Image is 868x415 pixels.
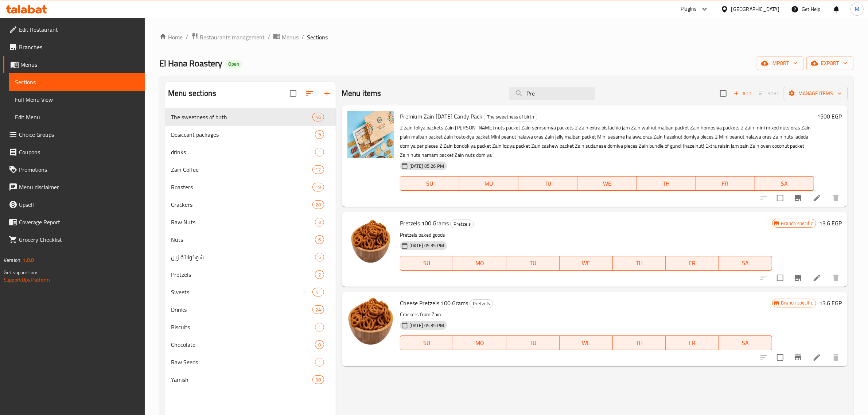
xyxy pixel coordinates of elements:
span: 6 [315,236,324,243]
div: Desiccant packages9 [165,126,336,143]
div: items [312,375,324,384]
span: TU [521,178,575,189]
span: شوكولاتة زين [171,253,315,261]
div: Plugins [681,5,697,13]
button: delete [827,189,845,207]
span: Crackers [171,200,312,209]
div: Sweets41 [165,283,336,301]
span: 2 [315,271,324,278]
div: Open [225,60,242,69]
a: Coupons [3,143,145,161]
span: Cheese Pretzels 100 Grams [400,298,468,309]
button: TU [506,256,560,271]
span: Menu disclaimer [19,183,139,191]
p: Crackers from Zain [400,310,772,319]
span: 3 [315,219,324,226]
a: Edit menu item [813,194,821,202]
span: 20 [313,201,324,208]
h2: Menu items [342,88,381,99]
span: M [855,5,859,13]
span: 46 [313,114,324,121]
span: El Hana Roastery [159,55,222,71]
button: Branch-specific-item [789,349,807,366]
span: SA [722,338,769,348]
div: items [315,358,324,366]
div: items [315,235,324,244]
button: Add section [318,85,336,102]
span: TH [639,178,693,189]
button: import [757,57,803,70]
span: 9 [315,131,324,138]
div: Sweets [171,288,312,296]
input: search [509,87,595,100]
span: Pretzels 100 Grams [400,218,449,229]
h2: Menu sections [168,88,216,99]
div: items [315,323,324,331]
div: Zain Coffee12 [165,161,336,178]
span: Get support on: [4,268,37,277]
span: MO [456,258,503,268]
span: Full Menu View [15,95,139,104]
span: Select section [716,86,731,101]
span: Edit Restaurant [19,25,139,34]
span: 1 [315,324,324,331]
a: Home [159,33,183,42]
span: Sections [307,33,328,42]
a: Choice Groups [3,126,145,143]
span: Add [733,89,752,98]
button: SU [400,176,459,191]
a: Grocery Checklist [3,231,145,248]
span: 0 [315,341,324,348]
button: TH [637,176,696,191]
div: items [315,270,324,279]
span: Sections [15,78,139,86]
span: Branch specific [778,220,816,227]
span: Pretzels [171,270,315,279]
span: Sort sections [301,85,318,102]
h6: 13.6 EGP [819,298,842,308]
span: Select all sections [285,86,301,101]
span: Select to update [772,270,788,286]
span: 1 [315,149,324,156]
div: Drinks [171,305,312,314]
button: SA [719,336,772,350]
button: SA [755,176,814,191]
div: items [312,305,324,314]
span: WE [580,178,634,189]
span: drinks [171,148,315,156]
div: Pretzels [450,220,474,228]
div: Raw Seeds1 [165,353,336,371]
button: MO [459,176,518,191]
span: Biscuits [171,323,315,331]
span: Roasters [171,183,312,191]
img: Pretzels 100 Grams [347,218,394,265]
div: items [315,253,324,261]
span: Branch specific [778,299,816,306]
a: Restaurants management [191,32,265,42]
a: Menus [273,32,299,42]
div: Chocolate [171,340,315,349]
span: Select to update [772,190,788,206]
button: WE [560,336,613,350]
div: Pretzels [470,299,493,308]
a: Full Menu View [9,91,145,108]
nav: breadcrumb [159,32,853,42]
div: Biscuits1 [165,318,336,336]
h6: 13.6 EGP [819,218,842,228]
p: Pretzels baked goods [400,230,772,240]
span: 19 [313,184,324,191]
span: 1 [315,359,324,366]
span: FR [669,338,716,348]
div: [GEOGRAPHIC_DATA] [731,5,779,13]
div: items [312,113,324,121]
button: Manage items [784,87,848,100]
span: Zain Coffee [171,165,312,174]
a: Branches [3,38,145,56]
span: Nuts [171,235,315,244]
span: export [812,59,848,68]
button: WE [560,256,613,271]
button: delete [827,269,845,287]
span: FR [669,258,716,268]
